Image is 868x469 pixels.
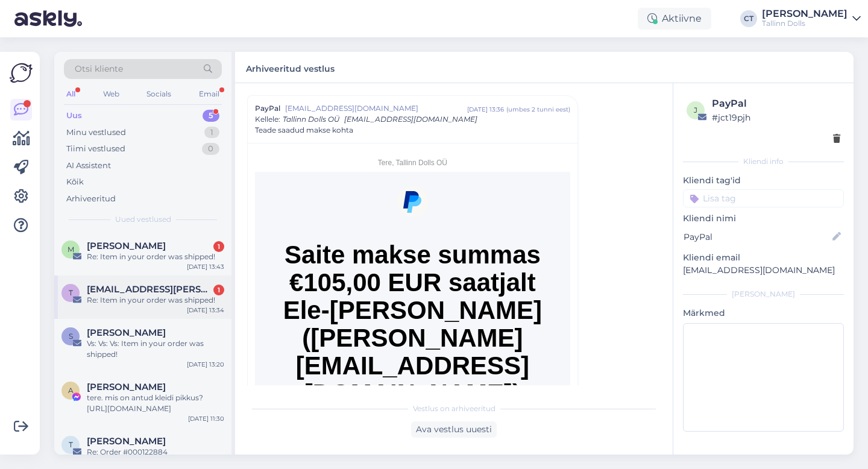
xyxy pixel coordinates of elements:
div: 0 [202,143,219,155]
div: ( umbes 2 tunni eest ) [506,105,570,114]
div: [PERSON_NAME] [762,9,848,19]
div: [DATE] 13:36 [467,105,504,114]
span: Otsi kliente [75,63,123,75]
span: Kellele : [255,115,280,124]
div: PayPal [712,96,840,111]
span: A [68,386,74,395]
div: [DATE] 11:30 [188,414,224,423]
p: Kliendi email [683,251,844,264]
p: Kliendi tag'id [683,174,844,187]
a: [PERSON_NAME]Tallinn Dolls [762,9,861,28]
div: All [64,86,78,102]
span: PayPal [255,103,280,114]
div: Ava vestlus uuesti [411,421,497,438]
span: Teade saadud makse kohta [255,125,353,136]
span: Triinu Lind [87,436,166,447]
span: Tere, Tallinn Dolls OÜ [378,159,447,167]
div: Re: Order #000122884 [87,447,224,458]
div: 1 [213,241,224,252]
div: 1 [213,285,224,295]
div: tere. mis on antud kleidi pikkus? [URL][DOMAIN_NAME] [87,392,224,414]
div: Minu vestlused [66,127,126,139]
span: T [69,440,73,449]
span: Signe Sarapuu [87,327,166,338]
div: 5 [203,110,219,122]
span: Michell Kreem [87,241,166,251]
div: [DATE] 13:34 [187,306,224,315]
span: Tallinn Dolls OÜ [283,115,339,124]
div: Web [101,86,122,102]
div: Kliendi info [683,156,844,167]
span: [EMAIL_ADDRESS][DOMAIN_NAME] [344,115,477,124]
p: Kliendi nimi [683,212,844,225]
div: 1 [204,127,219,139]
img: Askly Logo [10,61,33,84]
span: Uued vestlused [115,214,171,225]
p: [EMAIL_ADDRESS][DOMAIN_NAME] [683,264,844,277]
div: CT [740,10,757,27]
div: Vs: Vs: Vs: Item in your order was shipped! [87,338,224,360]
div: Re: Item in your order was shipped! [87,251,224,262]
span: Vestlus on arhiveeritud [413,403,495,414]
span: M [68,245,74,254]
div: Kõik [66,176,84,188]
div: [PERSON_NAME] [683,289,844,300]
span: tiina.kallas@hotmail.com [87,284,212,295]
div: Tiimi vestlused [66,143,125,155]
img: PayPal [397,186,428,217]
span: j [694,105,697,115]
div: AI Assistent [66,160,111,172]
div: Socials [144,86,174,102]
input: Lisa tag [683,189,844,207]
div: Arhiveeritud [66,193,116,205]
span: S [69,332,73,341]
p: Märkmed [683,307,844,319]
div: Uus [66,110,82,122]
div: Tallinn Dolls [762,19,848,28]
span: t [69,288,73,297]
div: # jct19pjh [712,111,840,124]
div: [DATE] 13:20 [187,360,224,369]
input: Lisa nimi [684,230,830,244]
div: [DATE] 13:43 [187,262,224,271]
div: Email [197,86,222,102]
span: Annika Peek [87,382,166,392]
label: Arhiveeritud vestlus [246,59,335,75]
div: Aktiivne [638,8,711,30]
span: Saite makse summas €105,00 EUR saatjalt Ele-[PERSON_NAME]([PERSON_NAME][EMAIL_ADDRESS][DOMAIN_NAME]) [283,241,542,408]
span: [EMAIL_ADDRESS][DOMAIN_NAME] [285,103,467,114]
div: Re: Item in your order was shipped! [87,295,224,306]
